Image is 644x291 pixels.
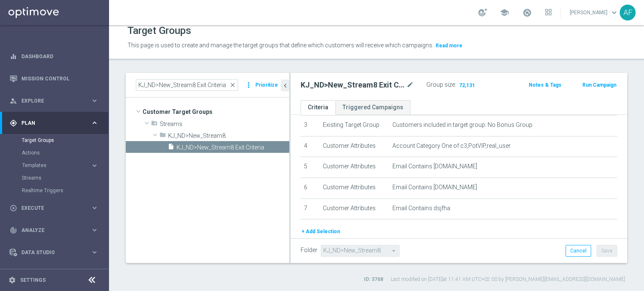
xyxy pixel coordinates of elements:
[455,81,456,88] label: :
[9,120,99,126] button: gps_fixed Plan keyboard_arrow_right
[10,227,17,234] i: track_changes
[9,227,99,234] button: track_changes Analyze keyboard_arrow_right
[136,79,238,91] input: Quick find group or folder
[22,184,108,197] div: Realtime Triggers
[151,120,158,129] i: folder_special
[392,205,450,212] span: Email Contains dsjfha
[20,278,46,283] a: Settings
[569,6,620,19] a: [PERSON_NAME]keyboard_arrow_down
[229,82,236,88] span: close
[281,80,289,91] button: chevron_left
[127,25,191,37] h1: Target Groups
[160,121,289,128] span: Streams
[177,144,289,151] span: KJ_ND&gt;New_Stream8 Exit Criteria
[301,100,335,115] a: Criteria
[244,79,253,91] i: more_vert
[10,119,17,127] i: gps_fixed
[10,97,17,105] i: person_search
[159,131,166,141] i: folder
[254,80,279,91] button: Prioritize
[22,163,82,168] span: Templates
[301,178,319,198] td: 6
[9,205,99,211] button: play_circle_outline Execute keyboard_arrow_right
[21,45,99,67] a: Dashboard
[319,136,389,157] td: Customer Attributes
[10,249,91,256] div: Data Studio
[301,80,405,90] h2: KJ_ND>New_Stream8 Exit Criteria
[301,227,341,236] button: + Add Selection
[392,142,511,149] span: Account Category One of c3,PotVIP,real_user
[21,263,88,286] a: Optibot
[281,82,289,90] i: chevron_left
[91,248,99,256] i: keyboard_arrow_right
[458,82,476,90] span: 72,131
[22,163,91,168] div: Templates
[392,184,477,191] span: Email Contains [DOMAIN_NAME]
[21,98,91,103] span: Explore
[91,97,99,105] i: keyboard_arrow_right
[392,121,532,129] span: Customers included in target group: No Bonus Group
[301,198,319,219] td: 7
[168,143,174,153] i: insert_drive_file
[301,136,319,157] td: 4
[127,42,434,49] span: This page is used to create and manage the target groups that define which customers will receive...
[406,80,414,90] i: mode_edit
[91,204,99,212] i: keyboard_arrow_right
[301,116,319,136] td: 3
[22,137,87,144] a: Target Groups
[22,175,87,181] a: Streams
[143,106,289,118] span: Customer Target Groups
[391,276,625,283] label: Last modified on [DATE] at 11:41 AM UTC+02:00 by [PERSON_NAME][EMAIL_ADDRESS][DOMAIN_NAME]
[582,80,617,90] button: Run Campaign
[10,53,17,60] i: equalizer
[10,204,17,212] i: play_circle_outline
[500,8,509,17] span: school
[9,98,99,104] button: person_search Explore keyboard_arrow_right
[426,81,455,88] label: Group size
[335,100,410,115] a: Triggered Campaigns
[566,245,591,257] button: Cancel
[168,132,289,139] span: KJ_ND&gt;New_Stream8
[9,75,99,82] button: Mission Control
[9,249,99,256] button: Data Studio keyboard_arrow_right
[392,163,477,170] span: Email Contains [DOMAIN_NAME]
[22,149,87,156] a: Actions
[91,119,99,127] i: keyboard_arrow_right
[22,187,87,194] a: Realtime Triggers
[21,228,91,233] span: Analyze
[10,45,99,67] div: Dashboard
[10,119,91,127] div: Plan
[22,159,108,172] div: Templates
[301,157,319,178] td: 5
[9,53,99,60] button: equalizer Dashboard
[21,121,91,126] span: Plan
[22,147,108,159] div: Actions
[319,157,389,178] td: Customer Attributes
[10,263,99,286] div: Optibot
[10,227,91,234] div: Analyze
[435,41,463,50] button: Read more
[319,116,389,136] td: Existing Target Group
[10,67,99,90] div: Mission Control
[21,250,91,255] span: Data Studio
[91,162,99,170] i: keyboard_arrow_right
[528,80,562,90] button: Notes & Tags
[22,162,99,169] button: Templates keyboard_arrow_right
[319,198,389,219] td: Customer Attributes
[8,276,16,284] i: settings
[364,276,383,283] label: ID: 3768
[22,172,108,184] div: Streams
[301,247,317,254] label: Folder
[610,8,619,17] span: keyboard_arrow_down
[319,178,389,198] td: Customer Attributes
[21,206,91,211] span: Execute
[10,97,91,105] div: Explore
